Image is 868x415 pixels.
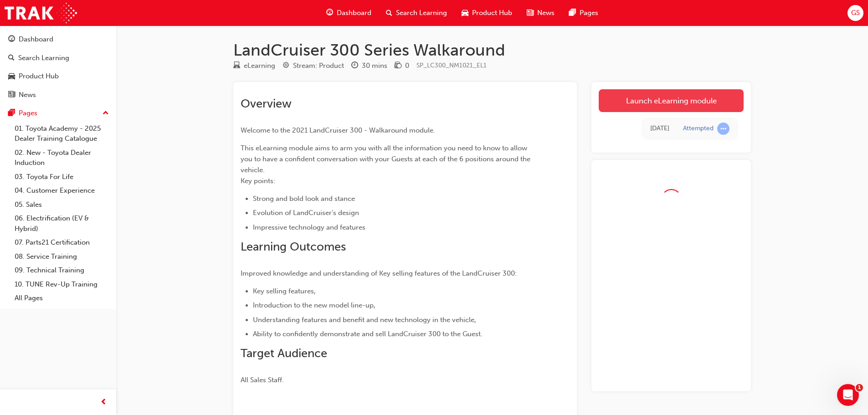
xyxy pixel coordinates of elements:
span: Learning Outcomes [241,240,346,254]
a: Search Learning [4,50,113,67]
span: Evolution of LandCruiser's design [253,209,359,217]
div: eLearning [244,61,275,71]
span: search-icon [8,54,15,62]
span: news-icon [527,7,534,19]
button: Pages [4,105,113,122]
span: Key selling features, [253,287,316,295]
span: Overview [241,97,292,111]
button: GS [847,5,863,21]
a: 01. Toyota Academy - 2025 Dealer Training Catalogue [11,122,113,146]
span: pages-icon [8,109,15,118]
a: 07. Parts21 Certification [11,236,113,250]
span: Product Hub [472,8,512,18]
span: 1 [856,384,863,391]
span: Ability to confidently demonstrate and sell LandCruiser 300 to the Guest. [253,330,483,338]
span: guage-icon [326,7,333,19]
span: Welcome to the 2021 LandCruiser 300 - Walkaround module. [241,126,435,134]
span: News [537,8,555,18]
a: All Pages [11,291,113,305]
a: 03. Toyota For Life [11,170,113,184]
a: search-iconSearch Learning [379,4,454,22]
div: News [19,90,36,100]
a: Product Hub [4,68,113,85]
div: Pages [19,108,37,118]
span: Target Audience [241,346,327,360]
span: Strong and bold look and stance [253,195,355,203]
a: Launch eLearning module [599,89,744,112]
span: Pages [580,8,598,18]
span: Search Learning [396,8,447,18]
span: learningResourceType_ELEARNING-icon [233,62,240,70]
span: money-icon [395,62,401,70]
a: 09. Technical Training [11,263,113,277]
span: car-icon [8,72,15,81]
div: Type [233,60,275,72]
span: car-icon [462,7,468,19]
a: 08. Service Training [11,250,113,264]
div: 30 mins [362,61,387,71]
div: Search Learning [18,53,69,63]
span: Impressive technology and features [253,223,365,231]
div: Stream [282,60,344,72]
span: Learning resource code [416,61,487,69]
span: news-icon [8,91,15,99]
a: pages-iconPages [562,4,606,22]
div: Dashboard [19,34,53,45]
a: guage-iconDashboard [319,4,379,22]
button: DashboardSearch LearningProduct HubNews [4,29,113,105]
div: Thu Sep 25 2025 08:45:41 GMT+1000 (Australian Eastern Standard Time) [650,123,669,134]
a: car-iconProduct Hub [454,4,519,22]
img: Trak [5,3,77,23]
div: Stream: Product [293,61,344,71]
div: Price [395,60,409,72]
div: Product Hub [19,71,59,82]
span: target-icon [282,62,289,70]
div: 0 [405,61,409,71]
span: prev-icon [100,397,107,408]
a: 04. Customer Experience [11,184,113,198]
span: up-icon [103,108,109,119]
span: Introduction to the new model line-up, [253,301,375,309]
span: Understanding features and benefit and new technology in the vehicle, [253,316,476,324]
span: Improved knowledge and understanding of Key selling features of the LandCruiser 300: [241,269,517,277]
span: search-icon [386,7,392,19]
a: News [4,87,113,103]
span: Dashboard [337,8,371,18]
h1: LandCruiser 300 Series Walkaround [233,40,751,60]
span: guage-icon [8,36,15,44]
span: learningRecordVerb_ATTEMPT-icon [717,123,729,135]
iframe: Intercom live chat [837,384,859,406]
div: Duration [351,60,387,72]
a: 02. New - Toyota Dealer Induction [11,146,113,170]
a: news-iconNews [519,4,562,22]
span: pages-icon [569,7,576,19]
a: 06. Electrification (EV & Hybrid) [11,211,113,236]
span: This eLearning module aims to arm you with all the information you need to know to allow you to h... [241,144,532,185]
span: All Sales Staff. [241,376,284,384]
a: 10. TUNE Rev-Up Training [11,277,113,292]
div: Attempted [683,124,714,133]
a: Dashboard [4,31,113,48]
span: clock-icon [351,62,358,70]
a: 05. Sales [11,198,113,212]
span: GS [851,8,860,18]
